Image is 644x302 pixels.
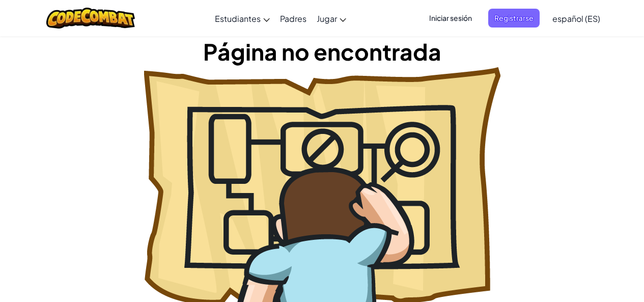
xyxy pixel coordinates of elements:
span: español (ES) [552,13,600,24]
span: Estudiantes [215,13,261,24]
button: Registrarse [488,9,540,28]
img: CodeCombat logo [46,8,135,29]
span: Jugar [317,13,337,24]
a: Jugar [312,5,351,32]
a: Padres [275,5,312,32]
button: Iniciar sesión [423,9,478,28]
a: español (ES) [547,5,605,32]
a: Estudiantes [210,5,275,32]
